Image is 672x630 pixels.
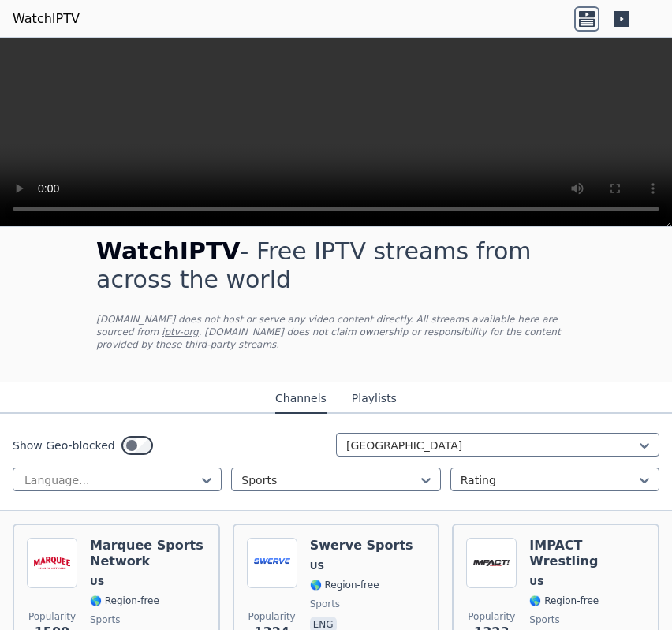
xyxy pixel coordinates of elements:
[13,438,115,453] label: Show Geo-blocked
[529,538,645,569] h6: IMPACT Wrestling
[247,538,297,588] img: Swerve Sports
[352,384,397,414] button: Playlists
[90,613,120,626] span: sports
[28,610,76,623] span: Popularity
[310,538,413,554] h6: Swerve Sports
[96,237,241,265] span: WatchIPTV
[90,538,206,569] h6: Marquee Sports Network
[310,560,324,572] span: US
[310,598,340,610] span: sports
[466,538,517,588] img: IMPACT Wrestling
[468,610,515,623] span: Popularity
[27,538,77,588] img: Marquee Sports Network
[310,579,379,591] span: 🌎 Region-free
[96,237,576,294] h1: - Free IPTV streams from across the world
[529,576,543,588] span: US
[96,313,576,351] p: [DOMAIN_NAME] does not host or serve any video content directly. All streams available here are s...
[529,613,559,626] span: sports
[529,595,599,607] span: 🌎 Region-free
[275,384,327,414] button: Channels
[90,576,104,588] span: US
[90,595,159,607] span: 🌎 Region-free
[13,9,80,28] a: WatchIPTV
[248,610,296,623] span: Popularity
[162,326,199,337] a: iptv-org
